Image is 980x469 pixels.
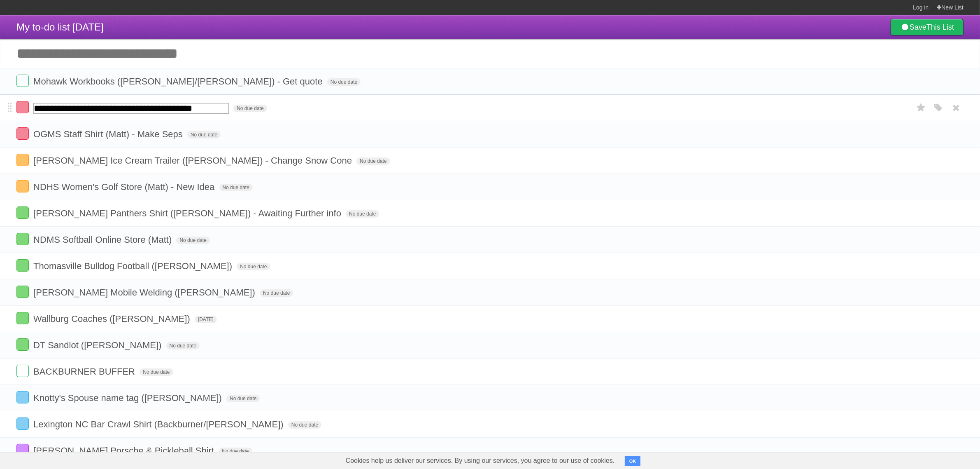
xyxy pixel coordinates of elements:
[16,21,104,33] span: My to-do list [DATE]
[356,157,390,165] span: No due date
[33,419,286,429] span: Lexington NC Bar Crawl Shirt (Backburner/[PERSON_NAME])
[33,340,163,350] span: DT Sandlot ([PERSON_NAME])
[16,206,29,219] label: Done
[260,289,293,297] span: No due date
[16,180,29,192] label: Done
[16,365,29,377] label: Done
[16,444,29,456] label: Done
[16,391,29,403] label: Done
[187,131,221,138] span: No due date
[33,234,174,245] span: NDMS Softball Online Store (Matt)
[33,129,185,139] span: OGMS Staff Shirt (Matt) - Make Seps
[16,338,29,351] label: Done
[891,19,964,35] a: SaveThis List
[226,395,260,402] span: No due date
[346,210,379,218] span: No due date
[16,259,29,272] label: Done
[219,184,253,191] span: No due date
[625,456,641,466] button: OK
[140,368,173,376] span: No due date
[33,261,234,271] span: Thomasville Bulldog Football ([PERSON_NAME])
[16,312,29,324] label: Done
[16,233,29,245] label: Done
[33,446,216,456] span: [PERSON_NAME] Porsche & Pickleball Shirt
[16,154,29,166] label: Done
[327,78,361,86] span: No due date
[33,287,257,298] span: [PERSON_NAME] Mobile Welding ([PERSON_NAME])
[195,316,217,323] span: [DATE]
[33,314,192,324] span: Wallburg Coaches ([PERSON_NAME])
[338,453,623,469] span: Cookies help us deliver our services. By using our services, you agree to our use of cookies.
[913,101,929,115] label: Star task
[16,127,29,140] label: Done
[16,286,29,298] label: Done
[33,393,224,403] span: Knotty's Spouse name tag ([PERSON_NAME])
[16,101,29,113] label: Done
[926,23,954,31] b: This List
[33,155,354,166] span: [PERSON_NAME] Ice Cream Trailer ([PERSON_NAME]) - Change Snow Cone
[166,342,200,349] span: No due date
[237,263,270,270] span: No due date
[219,448,252,455] span: No due date
[16,75,29,87] label: Done
[176,237,210,244] span: No due date
[33,208,343,218] span: [PERSON_NAME] Panthers Shirt ([PERSON_NAME]) - Awaiting Further info
[16,417,29,430] label: Done
[33,366,137,377] span: BACKBURNER BUFFER
[288,421,321,429] span: No due date
[33,76,325,87] span: Mohawk Workbooks ([PERSON_NAME]/[PERSON_NAME]) - Get quote
[33,182,216,192] span: NDHS Women's Golf Store (Matt) - New Idea
[233,105,267,112] span: No due date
